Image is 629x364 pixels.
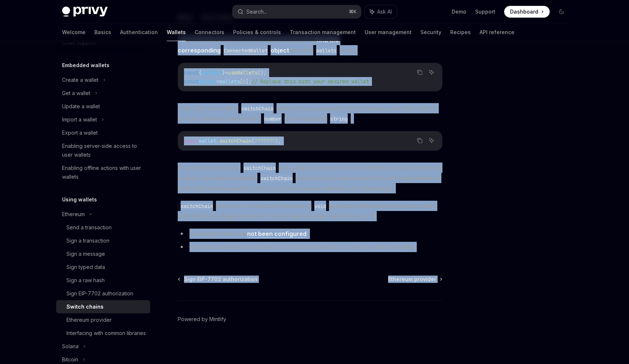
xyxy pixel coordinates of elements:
[167,23,186,41] a: Wallets
[480,23,514,41] a: API reference
[178,201,442,221] span: returns a Promise that resolves to once the wallet has successfully been switched to the target n...
[120,23,158,41] a: Authentication
[311,202,329,210] code: void
[252,78,369,85] span: // Replace this with your desired wallet
[66,329,146,338] div: Interfacing with common libraries
[257,174,296,182] code: switchChain
[178,316,226,323] a: Powered by Mintlify
[62,7,108,17] img: dark logo
[56,300,150,313] a: Switch chains
[62,76,98,84] div: Create a wallet
[246,7,267,16] div: Search...
[377,8,392,15] span: Ask AI
[62,164,146,181] div: Enabling offline actions with user wallets
[240,78,243,85] span: [
[222,69,225,76] span: }
[56,126,150,139] a: Export a wallet
[202,69,222,76] span: wallets
[56,139,150,161] a: Enabling server-side access to user wallets
[56,100,150,113] a: Update a wallet
[199,138,216,144] span: wallet
[232,5,361,18] button: Search...⌘K
[243,78,246,85] span: 0
[178,35,442,55] span: To switch the network of a connected wallet, first from the array.
[184,78,199,85] span: const
[66,263,105,272] div: Sign typed data
[62,142,146,159] div: Enabling server-side access to user wallets
[420,23,441,41] a: Security
[219,138,252,144] span: switchChain
[184,69,199,76] span: const
[252,138,254,144] span: (
[388,276,442,283] a: Ethereum provider
[62,195,97,204] h5: Using wallets
[178,242,442,252] li: The user declines the request to switch their network, if using an external wallet.
[415,136,424,145] button: Copy the contents from the code block
[62,89,90,98] div: Get a wallet
[275,138,281,144] span: );
[327,115,351,123] code: string
[178,163,442,193] span: For embedded wallets, will update the network of the embedded wallet behind the scenes. For exter...
[450,23,471,41] a: Recipes
[290,23,356,41] a: Transaction management
[66,302,104,311] div: Switch chains
[233,23,281,41] a: Policies & controls
[56,221,150,234] a: Send a transaction
[254,138,275,144] span: 7777777
[178,103,442,124] span: Then, call the wallet’s method. As a parameter to the method, pass the chain ID for your desired ...
[510,8,538,15] span: Dashboard
[178,276,257,283] a: Sign EIP-7702 authorization
[66,236,109,245] div: Sign a transaction
[221,47,271,55] code: ConnectedWallet
[56,327,150,340] a: Interfacing with common libraries
[556,6,567,18] button: Toggle dark mode
[184,276,257,283] span: Sign EIP-7702 authorization
[452,8,466,15] a: Demo
[365,5,397,18] button: Ask AI
[504,6,550,18] a: Dashboard
[313,47,340,55] code: wallets
[178,36,339,54] a: find the correspondingConnectedWalletobject
[184,138,199,144] span: await
[199,69,202,76] span: {
[62,210,85,219] div: Ethereum
[388,276,436,283] span: Ethereum provider
[225,69,228,76] span: =
[62,128,98,137] div: Export a wallet
[199,78,216,85] span: wallet
[66,289,133,298] div: Sign EIP-7702 authorization
[247,230,307,238] a: not been configured
[349,9,357,15] span: ⌘ K
[66,276,105,285] div: Sign a raw hash
[56,261,150,274] a: Sign typed data
[219,78,240,85] span: wallets
[66,250,105,258] div: Sign a message
[228,69,257,76] span: useWallets
[246,78,252,85] span: ];
[66,316,112,324] div: Ethereum provider
[56,287,150,300] a: Sign EIP-7702 authorization
[62,342,79,351] div: Solana
[216,138,219,144] span: .
[56,247,150,261] a: Sign a message
[365,23,412,41] a: User management
[94,23,111,41] a: Basics
[56,161,150,183] a: Enabling offline actions with user wallets
[216,78,219,85] span: =
[62,355,78,364] div: Bitcoin
[257,69,266,76] span: ();
[56,274,150,287] a: Sign a raw hash
[427,136,436,145] button: Ask AI
[178,229,442,239] li: The target chain has .
[415,68,424,77] button: Copy the contents from the code block
[261,115,285,123] code: number
[475,8,495,15] a: Support
[62,61,109,70] h5: Embedded wallets
[62,102,100,111] div: Update a wallet
[62,115,97,124] div: Import a wallet
[56,234,150,247] a: Sign a transaction
[178,202,216,210] code: switchChain
[56,313,150,327] a: Ethereum provider
[427,68,436,77] button: Ask AI
[238,105,276,113] code: switchChain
